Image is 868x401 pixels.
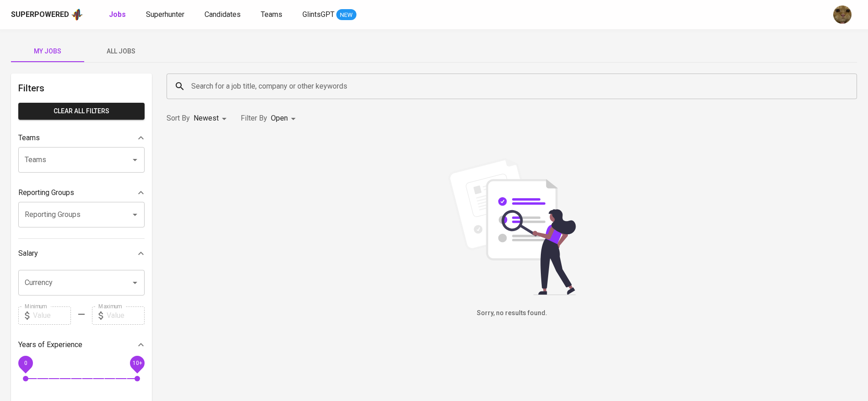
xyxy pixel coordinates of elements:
[18,129,145,147] div: Teams
[271,114,288,122] span: Open
[11,8,83,21] a: Superpoweredapp logo
[18,339,82,350] p: Years of Experience
[167,113,190,124] p: Sort By
[271,110,299,127] div: Open
[336,11,356,20] span: NEW
[11,10,69,20] div: Superpowered
[18,336,145,354] div: Years of Experience
[18,244,145,263] div: Salary
[146,10,184,19] span: Superhunter
[833,5,852,24] img: ec6c0910-f960-4a00-a8f8-c5744e41279e.jpg
[18,248,38,259] p: Salary
[194,110,230,127] div: Newest
[18,187,74,198] p: Reporting Groups
[132,359,142,366] span: 10+
[205,9,243,21] a: Candidates
[167,308,857,318] h6: Sorry, no results found.
[16,46,79,57] span: My Jobs
[107,306,145,325] input: Value
[302,10,334,19] span: GlintsGPT
[18,184,145,202] div: Reporting Groups
[18,81,145,95] h6: Filters
[129,208,141,221] button: Open
[261,9,284,21] a: Teams
[261,10,282,19] span: Teams
[109,9,128,21] a: Jobs
[129,276,141,289] button: Open
[146,9,186,21] a: Superhunter
[18,132,40,143] p: Teams
[205,10,241,19] span: Candidates
[129,153,141,166] button: Open
[194,113,219,124] p: Newest
[24,359,27,366] span: 0
[26,106,137,117] span: Clear All filters
[18,103,145,120] button: Clear All filters
[302,9,356,21] a: GlintsGPT NEW
[33,306,71,325] input: Value
[90,46,152,57] span: All Jobs
[109,10,126,19] b: Jobs
[71,8,83,21] img: app logo
[443,158,581,295] img: file_searching.svg
[241,113,267,124] p: Filter By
